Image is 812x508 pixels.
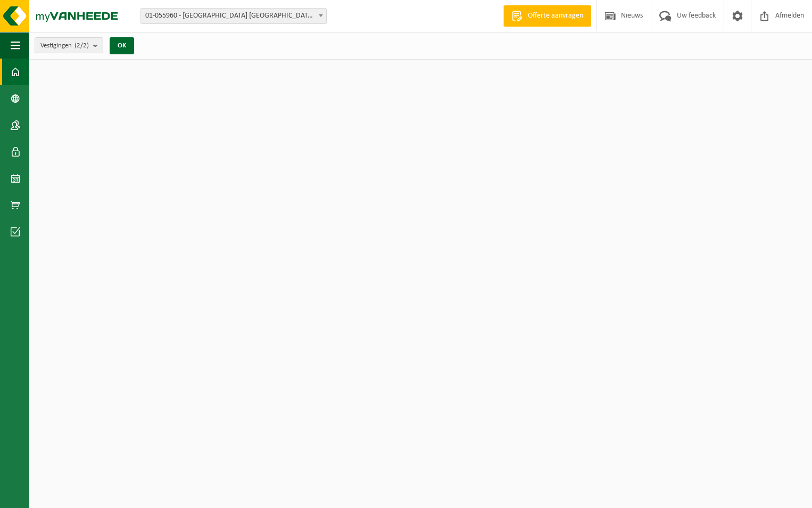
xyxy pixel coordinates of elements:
[525,11,586,21] span: Offerte aanvragen
[74,42,89,49] count: (2/2)
[503,5,591,27] a: Offerte aanvragen
[110,37,134,54] button: OK
[140,8,327,24] span: 01-055960 - ROCKWOOL BELGIUM NV - WIJNEGEM
[141,9,326,23] span: 01-055960 - ROCKWOOL BELGIUM NV - WIJNEGEM
[35,37,103,53] button: Vestigingen(2/2)
[40,38,89,54] span: Vestigingen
